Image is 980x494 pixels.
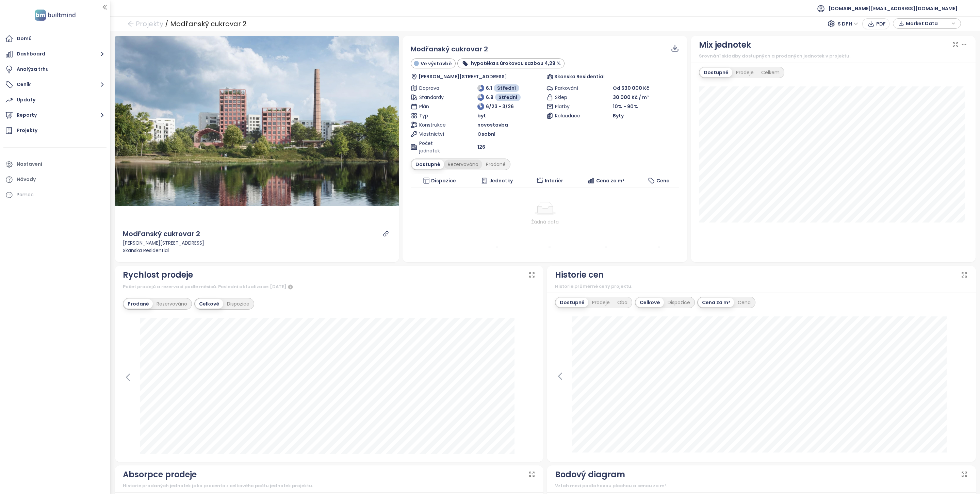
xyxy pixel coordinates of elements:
button: Dashboard [3,47,107,61]
div: Rezervováno [444,160,482,169]
span: Modřanský cukrovar 2 [411,44,488,54]
div: [PERSON_NAME][STREET_ADDRESS] [123,239,391,247]
span: Dispozice [431,177,456,184]
span: novostavba [477,121,508,129]
span: Interiér [545,177,563,184]
div: Historie prodaných jednotek jako procento z celkového počtu jednotek projektu. [123,482,536,489]
span: Skanska Residential [554,73,605,80]
div: Bodový diagram [555,468,625,481]
span: Jednotky [489,177,513,184]
button: Reporty [3,109,107,122]
a: Analýza trhu [3,63,107,76]
div: Počet prodejů a rezervací podle měsíců. Poslední aktualizace: [DATE] [123,283,536,291]
div: / [165,18,168,30]
button: PDF [862,18,889,29]
div: Návody [17,175,36,184]
div: Historie cen [555,268,604,281]
button: Ceník [3,78,107,92]
span: Parkování [555,84,588,92]
span: 10% - 90% [613,103,638,110]
a: Domů [3,32,107,46]
span: S DPH [838,19,858,29]
div: Analýza trhu [17,65,49,73]
div: Prodeje [732,68,757,77]
span: Konstrukce [419,121,453,129]
span: Standardy [419,94,453,101]
span: Market Data [906,18,950,29]
span: Střední [497,84,516,92]
span: [DOMAIN_NAME][EMAIL_ADDRESS][DOMAIN_NAME] [829,0,958,17]
span: 6/23 - 3/26 [486,103,514,110]
div: Absorpce prodeje [123,468,197,481]
a: Updaty [3,93,107,107]
a: Projekty [3,124,107,137]
b: - [657,244,660,250]
span: Vlastnictví [419,130,453,138]
a: Návody [3,173,107,186]
div: Updaty [17,96,35,104]
span: Typ [419,112,453,119]
div: Modřanský cukrovar 2 [123,229,200,239]
span: 6.9 [486,94,493,101]
div: Dispozice [664,298,694,307]
span: Ve výstavbě [421,60,452,67]
span: Osobní [477,130,495,138]
b: hypotéka s úrokovou sazbou 4,29 % [471,60,561,67]
span: Střední [499,94,517,101]
div: Modřanský cukrovar 2 [170,18,247,30]
div: Rezervováno [153,299,191,309]
div: Prodané [482,160,509,169]
b: - [495,244,498,250]
span: arrow-left [127,20,134,27]
span: Sklep [555,94,588,101]
span: 30 000 Kč / m² [613,94,649,101]
div: Projekty [17,126,37,135]
span: Od 530 000 Kč [613,85,649,92]
div: Pomoc [17,191,34,199]
img: logo [33,8,78,22]
div: Oba [614,298,631,307]
span: 126 [477,143,485,151]
b: - [605,244,607,250]
div: button [897,18,957,29]
a: link [383,231,389,237]
div: Rychlost prodeje [123,268,193,281]
a: arrow-left Projekty [127,18,163,30]
div: Mix jednotek [699,38,751,51]
span: Doprava [419,84,453,92]
span: Platby [555,103,588,110]
div: Cena [734,298,754,307]
span: Cena [656,177,670,184]
span: PDF [876,20,886,28]
div: Prodeje [588,298,614,307]
div: Skanska Residential [123,247,391,254]
div: Dostupné [700,68,732,77]
div: Dostupné [412,160,444,169]
span: Byty [613,112,624,119]
div: Dispozice [223,299,253,309]
b: - [548,244,551,250]
span: [PERSON_NAME][STREET_ADDRESS] [419,73,507,80]
span: Kolaudace [555,112,588,119]
a: Nastavení [3,158,107,171]
span: byt [477,112,486,119]
span: Cena za m² [596,177,624,184]
div: Nastavení [17,160,42,168]
div: Vztah mezi podlahovou plochou a cenou za m². [555,482,968,489]
div: Celkově [636,298,664,307]
span: Počet jednotek [419,139,453,154]
div: Historie průměrné ceny projektu. [555,283,968,290]
div: Pomoc [3,188,107,202]
div: Prodané [124,299,153,309]
div: Cena za m² [698,298,734,307]
div: Domů [17,34,32,43]
span: Plán [419,103,453,110]
div: Celkem [757,68,783,77]
div: Srovnání skladby dostupných a prodaných jednotek v projektu. [699,53,967,60]
div: Celkově [195,299,223,309]
div: Žádná data [413,218,676,226]
div: Dostupné [556,298,588,307]
span: 6.1 [486,84,492,92]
